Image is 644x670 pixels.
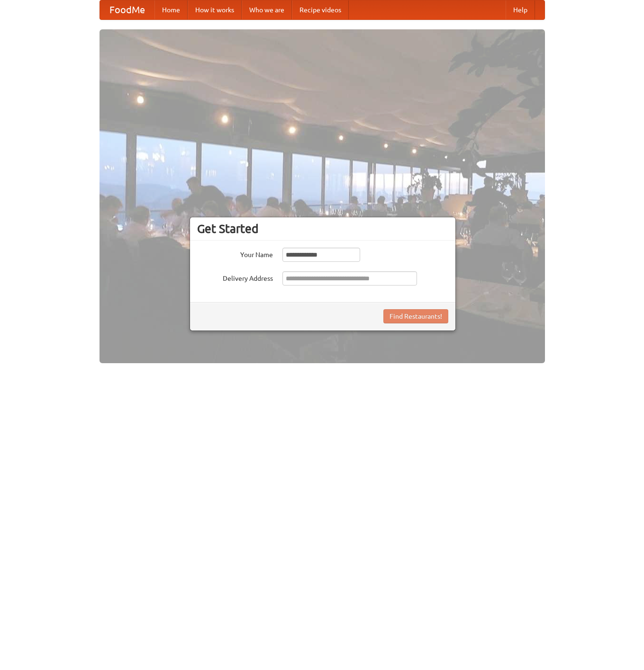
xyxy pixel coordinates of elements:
[188,0,242,19] a: How it works
[242,0,292,19] a: Who we are
[506,0,535,19] a: Help
[154,0,188,19] a: Home
[197,271,273,283] label: Delivery Address
[100,0,154,19] a: FoodMe
[383,309,448,323] button: Find Restaurants!
[197,222,448,236] h3: Get Started
[197,248,273,259] label: Your Name
[292,0,349,19] a: Recipe videos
